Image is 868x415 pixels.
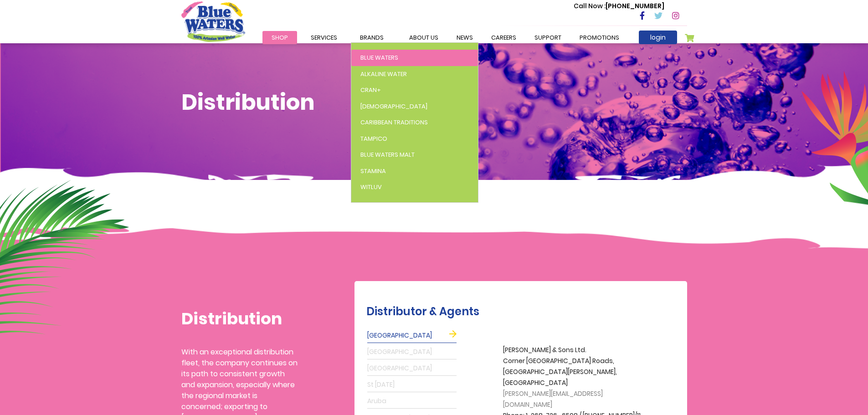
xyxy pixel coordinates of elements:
[181,89,687,116] h1: Distribution
[360,118,428,127] span: Caribbean Traditions
[367,328,457,343] a: [GEOGRAPHIC_DATA]
[367,378,457,392] a: St [DATE]
[367,361,457,376] a: [GEOGRAPHIC_DATA]
[525,31,570,44] a: support
[367,394,457,409] a: Aruba
[503,389,603,409] span: [PERSON_NAME][EMAIL_ADDRESS][DOMAIN_NAME]
[360,150,415,159] span: Blue Waters Malt
[311,33,337,42] span: Services
[447,31,482,44] a: News
[574,1,606,10] span: Call Now :
[574,1,664,11] p: [PHONE_NUMBER]
[181,309,298,328] h1: Distribution
[181,1,245,41] a: store logo
[366,305,683,318] h2: Distributor & Agents
[367,345,457,359] a: [GEOGRAPHIC_DATA]
[400,31,447,44] a: about us
[360,86,381,94] span: Cran+
[360,33,384,42] span: Brands
[272,33,288,42] span: Shop
[360,102,427,111] span: [DEMOGRAPHIC_DATA]
[360,53,398,62] span: Blue Waters
[570,31,628,44] a: Promotions
[360,183,382,191] span: WitLuv
[360,70,407,78] span: Alkaline Water
[482,31,525,44] a: careers
[360,167,386,175] span: Stamina
[360,134,387,143] span: Tampico
[639,31,677,44] a: login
